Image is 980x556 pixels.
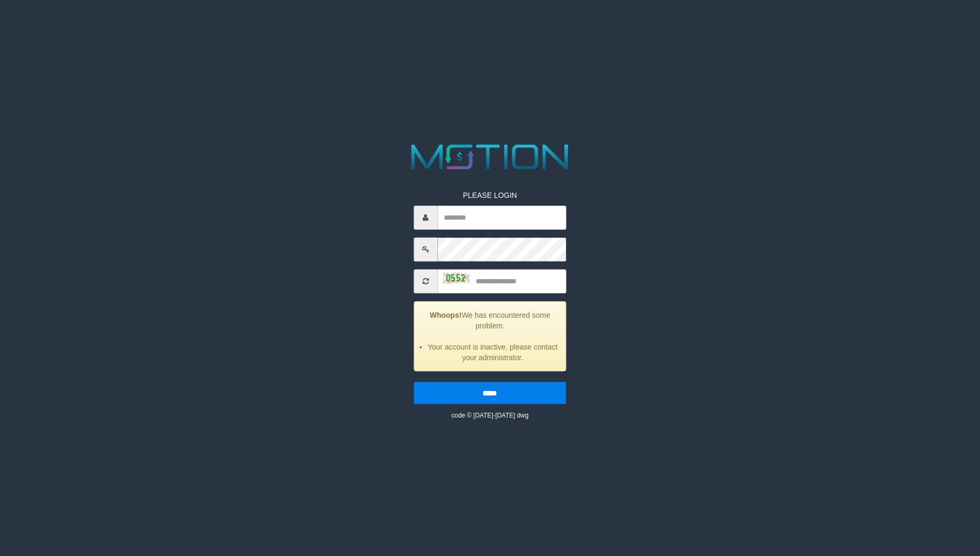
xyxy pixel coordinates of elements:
[451,411,528,419] small: code © [DATE]-[DATE] dwg
[414,301,566,371] div: We has encountered some problem.
[443,273,469,283] img: captcha
[414,189,566,200] p: PLEASE LOGIN
[427,341,558,362] li: Your account is inactive, please contact your administrator.
[430,310,462,319] strong: Whoops!
[404,140,575,174] img: MOTION_logo.png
